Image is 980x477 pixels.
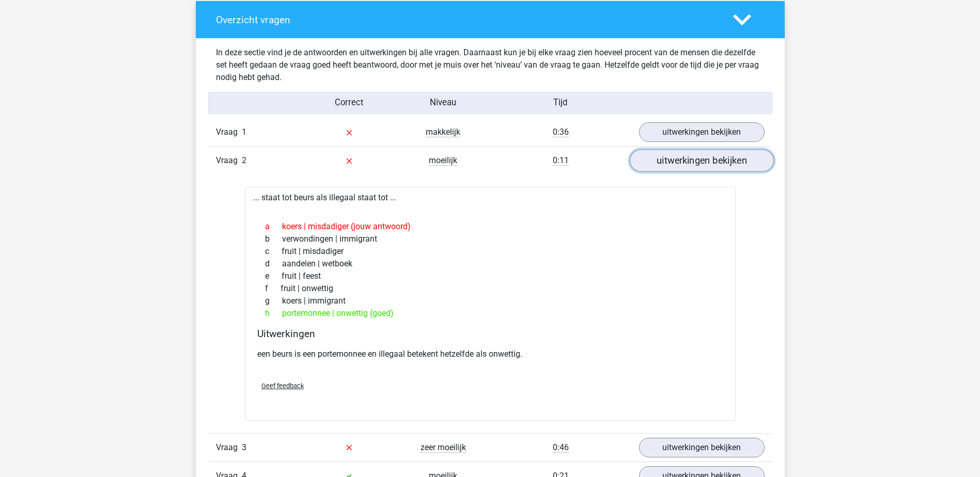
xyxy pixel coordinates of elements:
[242,442,246,452] span: 3
[629,150,773,172] a: uitwerkingen bekijken
[208,46,772,84] div: In deze sectie vind je de antwoorden en uitwerkingen bij alle vragen. Daarnaast kun je bij elke v...
[553,127,569,137] span: 0:36
[421,442,466,453] span: zeer moeilijk
[257,245,723,258] div: fruit | misdadiger
[216,154,242,167] span: Vraag
[257,307,723,320] div: portemonnee | onwettig (goed)
[216,126,242,138] span: Vraag
[265,307,282,320] span: h
[265,295,282,307] span: g
[396,97,490,109] div: Niveau
[426,127,460,137] span: makkelijk
[257,295,723,307] div: koers | immigrant
[257,220,723,233] div: koers | misdadiger (jouw antwoord)
[257,348,723,360] p: een beurs is een portemonnee en illegaal betekent hetzelfde als onwettig.
[257,328,723,340] h4: Uitwerkingen
[639,438,765,457] a: uitwerkingen bekijken
[216,441,242,454] span: Vraag
[302,97,396,109] div: Correct
[265,233,282,245] span: b
[242,155,246,165] span: 2
[553,442,569,453] span: 0:46
[429,155,457,166] span: moeilijk
[257,282,723,295] div: fruit | onwettig
[216,14,718,26] h4: Overzicht vragen
[553,155,569,166] span: 0:11
[245,187,736,420] div: ... staat tot beurs als illegaal staat tot ...
[490,97,631,109] div: Tijd
[265,282,281,295] span: f
[261,382,304,390] span: Geef feedback
[257,233,723,245] div: verwondingen | immigrant
[257,258,723,270] div: aandelen | wetboek
[265,270,282,282] span: e
[265,220,282,233] span: a
[257,270,723,282] div: fruit | feest
[265,258,282,270] span: d
[639,122,765,142] a: uitwerkingen bekijken
[265,245,282,258] span: c
[242,127,246,137] span: 1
